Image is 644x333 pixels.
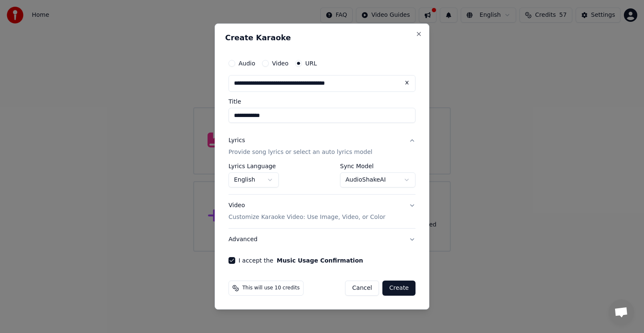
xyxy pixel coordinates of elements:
label: Sync Model [340,163,415,169]
p: Provide song lyrics or select an auto lyrics model [229,148,372,156]
button: Cancel [345,281,379,296]
label: Audio [239,60,255,66]
div: Video [229,201,385,221]
h2: Create Karaoke [225,34,419,42]
button: Advanced [229,229,415,250]
label: I accept the [239,258,363,263]
div: Lyrics [229,136,245,145]
label: Title [229,99,415,104]
label: URL [305,60,317,66]
button: I accept the [277,258,363,263]
label: Video [272,60,288,66]
button: LyricsProvide song lyrics or select an auto lyrics model [229,130,415,163]
button: Create [382,281,415,296]
button: VideoCustomize Karaoke Video: Use Image, Video, or Color [229,195,415,228]
label: Lyrics Language [229,163,279,169]
span: This will use 10 credits [242,285,300,291]
p: Customize Karaoke Video: Use Image, Video, or Color [229,213,385,221]
div: LyricsProvide song lyrics or select an auto lyrics model [229,163,415,194]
